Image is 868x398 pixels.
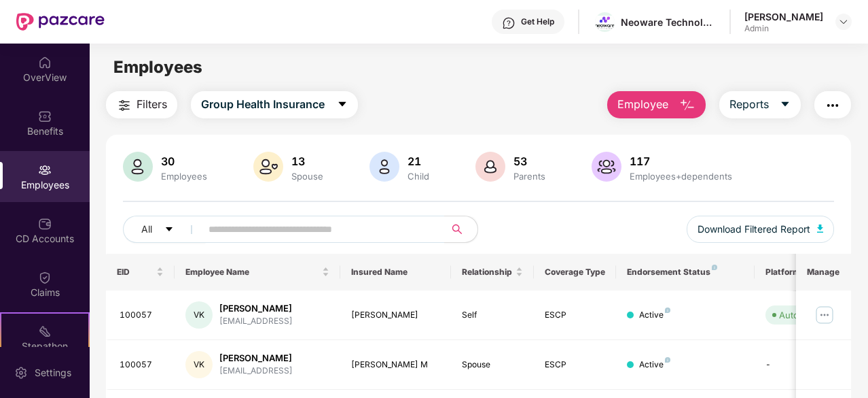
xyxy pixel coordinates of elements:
div: [EMAIL_ADDRESS] [219,315,293,328]
div: Endorsement Status [627,267,743,278]
img: svg+xml;base64,PHN2ZyBpZD0iRW1wbG95ZWVzIiB4bWxucz0iaHR0cDovL3d3dy53My5vcmcvMjAwMC9zdmciIHdpZHRoPS... [38,163,52,177]
div: Employees [158,171,210,182]
th: EID [106,254,175,291]
div: 30 [158,154,210,168]
th: Employee Name [175,254,340,291]
button: Reportscaret-down [719,91,801,118]
div: 53 [511,154,548,168]
span: Reports [729,96,769,113]
span: Group Health Insurance [201,96,325,113]
div: 13 [289,154,326,168]
div: Parents [511,171,548,182]
div: [PERSON_NAME] [219,352,293,365]
div: Self [462,309,523,322]
img: svg+xml;base64,PHN2ZyBpZD0iRHJvcGRvd24tMzJ4MzIiIHhtbG5zPSJodHRwOi8vd3d3LnczLm9yZy8yMDAwL3N2ZyIgd2... [838,16,849,27]
img: svg+xml;base64,PHN2ZyB4bWxucz0iaHR0cDovL3d3dy53My5vcmcvMjAwMC9zdmciIHdpZHRoPSIyNCIgaGVpZ2h0PSIyNC... [825,97,841,114]
div: 100057 [120,309,164,322]
div: 100057 [120,359,164,371]
span: Filters [137,96,167,113]
div: Spouse [462,359,523,371]
span: Relationship [462,267,513,278]
th: Relationship [451,254,534,291]
span: caret-down [780,99,791,111]
div: [PERSON_NAME] [744,10,823,23]
div: Get Help [521,16,554,27]
div: Stepathon [1,339,88,353]
th: Insured Name [340,254,451,291]
span: All [141,222,152,237]
span: EID [117,267,154,278]
div: Admin [744,23,823,34]
span: caret-down [164,225,174,235]
span: Download Filtered Report [698,222,810,237]
div: [PERSON_NAME] [351,309,440,322]
td: - [755,340,851,390]
img: New Pazcare Logo [16,13,105,31]
div: ESCP [545,309,606,322]
span: caret-down [337,99,348,111]
img: svg+xml;base64,PHN2ZyB4bWxucz0iaHR0cDovL3d3dy53My5vcmcvMjAwMC9zdmciIHdpZHRoPSI4IiBoZWlnaHQ9IjgiIH... [665,357,670,363]
img: svg+xml;base64,PHN2ZyB4bWxucz0iaHR0cDovL3d3dy53My5vcmcvMjAwMC9zdmciIHhtbG5zOnhsaW5rPSJodHRwOi8vd3... [369,152,399,182]
div: Spouse [289,171,326,182]
div: Auto Verified [779,308,833,322]
img: svg+xml;base64,PHN2ZyB4bWxucz0iaHR0cDovL3d3dy53My5vcmcvMjAwMC9zdmciIHhtbG5zOnhsaW5rPSJodHRwOi8vd3... [123,152,153,182]
button: Filters [106,91,177,118]
div: Active [639,309,670,322]
div: Settings [31,366,75,380]
button: search [444,216,478,243]
img: svg+xml;base64,PHN2ZyB4bWxucz0iaHR0cDovL3d3dy53My5vcmcvMjAwMC9zdmciIHhtbG5zOnhsaW5rPSJodHRwOi8vd3... [592,152,621,182]
img: svg+xml;base64,PHN2ZyB4bWxucz0iaHR0cDovL3d3dy53My5vcmcvMjAwMC9zdmciIHhtbG5zOnhsaW5rPSJodHRwOi8vd3... [253,152,283,182]
img: svg+xml;base64,PHN2ZyB4bWxucz0iaHR0cDovL3d3dy53My5vcmcvMjAwMC9zdmciIHhtbG5zOnhsaW5rPSJodHRwOi8vd3... [475,152,505,182]
div: [EMAIL_ADDRESS] [219,365,293,378]
div: VK [185,301,213,329]
img: svg+xml;base64,PHN2ZyBpZD0iU2V0dGluZy0yMHgyMCIgeG1sbnM9Imh0dHA6Ly93d3cudzMub3JnLzIwMDAvc3ZnIiB3aW... [14,366,28,380]
button: Download Filtered Report [687,216,835,243]
th: Coverage Type [534,254,617,291]
img: Neoware%20new%20logo-compressed-1.png [595,16,615,29]
button: Group Health Insurancecaret-down [191,91,358,118]
div: 117 [627,154,735,168]
div: Active [639,359,670,371]
img: svg+xml;base64,PHN2ZyB4bWxucz0iaHR0cDovL3d3dy53My5vcmcvMjAwMC9zdmciIHhtbG5zOnhsaW5rPSJodHRwOi8vd3... [817,225,824,233]
img: svg+xml;base64,PHN2ZyBpZD0iSGVscC0zMngzMiIgeG1sbnM9Imh0dHA6Ly93d3cudzMub3JnLzIwMDAvc3ZnIiB3aWR0aD... [502,16,516,30]
img: svg+xml;base64,PHN2ZyB4bWxucz0iaHR0cDovL3d3dy53My5vcmcvMjAwMC9zdmciIHdpZHRoPSIyMSIgaGVpZ2h0PSIyMC... [38,325,52,338]
img: svg+xml;base64,PHN2ZyBpZD0iQmVuZWZpdHMiIHhtbG5zPSJodHRwOi8vd3d3LnczLm9yZy8yMDAwL3N2ZyIgd2lkdGg9Ij... [38,110,52,123]
span: Employees [113,57,202,77]
div: Platform Status [765,267,840,278]
div: Employees+dependents [627,171,735,182]
div: 21 [405,154,432,168]
div: Neoware Technology [621,16,716,29]
img: svg+xml;base64,PHN2ZyB4bWxucz0iaHR0cDovL3d3dy53My5vcmcvMjAwMC9zdmciIHdpZHRoPSI4IiBoZWlnaHQ9IjgiIH... [712,265,717,270]
img: svg+xml;base64,PHN2ZyB4bWxucz0iaHR0cDovL3d3dy53My5vcmcvMjAwMC9zdmciIHhtbG5zOnhsaW5rPSJodHRwOi8vd3... [679,97,695,114]
img: svg+xml;base64,PHN2ZyB4bWxucz0iaHR0cDovL3d3dy53My5vcmcvMjAwMC9zdmciIHdpZHRoPSI4IiBoZWlnaHQ9IjgiIH... [665,308,670,313]
div: ESCP [545,359,606,371]
div: [PERSON_NAME] [219,302,293,315]
img: svg+xml;base64,PHN2ZyBpZD0iQ0RfQWNjb3VudHMiIGRhdGEtbmFtZT0iQ0QgQWNjb3VudHMiIHhtbG5zPSJodHRwOi8vd3... [38,217,52,231]
img: manageButton [814,304,835,326]
img: svg+xml;base64,PHN2ZyBpZD0iQ2xhaW0iIHhtbG5zPSJodHRwOi8vd3d3LnczLm9yZy8yMDAwL3N2ZyIgd2lkdGg9IjIwIi... [38,271,52,284]
th: Manage [796,254,851,291]
div: VK [185,351,213,378]
div: Child [405,171,432,182]
img: svg+xml;base64,PHN2ZyB4bWxucz0iaHR0cDovL3d3dy53My5vcmcvMjAwMC9zdmciIHdpZHRoPSIyNCIgaGVpZ2h0PSIyNC... [116,97,132,114]
span: search [444,224,471,235]
span: Employee Name [185,267,319,278]
span: Employee [617,96,668,113]
button: Employee [607,91,706,118]
img: svg+xml;base64,PHN2ZyBpZD0iSG9tZSIgeG1sbnM9Imh0dHA6Ly93d3cudzMub3JnLzIwMDAvc3ZnIiB3aWR0aD0iMjAiIG... [38,56,52,69]
button: Allcaret-down [123,216,206,243]
div: [PERSON_NAME] M [351,359,440,371]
